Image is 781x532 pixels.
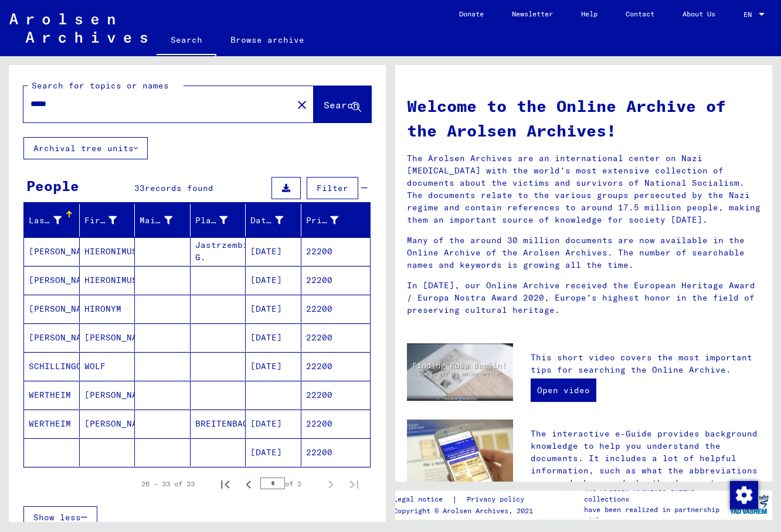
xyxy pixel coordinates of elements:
[140,211,190,230] div: Maiden Name
[301,237,371,265] mat-cell: 22200
[32,80,169,91] mat-label: Search for topics or names
[9,13,147,43] img: Arolsen_neg.svg
[729,480,758,509] div: Change consent
[191,237,246,265] mat-cell: Jastrzembiec G.
[84,211,135,230] div: First Name
[24,410,80,438] mat-cell: WERTHEIM
[24,237,80,265] mat-cell: [PERSON_NAME]
[290,93,314,116] button: Clear
[295,98,309,112] mat-icon: close
[407,234,760,271] p: Many of the around 30 million documents are now available in the Online Archive of the Arolsen Ar...
[730,481,758,509] img: Change consent
[216,26,318,54] a: Browse archive
[24,204,80,237] mat-header-cell: Last Name
[260,478,319,489] div: of 2
[246,237,301,265] mat-cell: [DATE]
[23,137,148,159] button: Archival tree units
[29,211,79,230] div: Last Name
[246,323,301,352] mat-cell: [DATE]
[306,211,356,230] div: Prisoner #
[407,343,513,401] img: video.jpg
[246,295,301,323] mat-cell: [DATE]
[584,504,725,526] p: have been realized in partnership with
[80,323,135,352] mat-cell: [PERSON_NAME]
[24,266,80,294] mat-cell: [PERSON_NAME]
[250,214,283,227] div: Date of Birth
[531,352,760,376] p: This short video covers the most important tips for searching the Online Archive.
[393,506,538,516] p: Copyright © Arolsen Archives, 2021
[301,295,371,323] mat-cell: 22200
[342,472,366,496] button: Last page
[24,323,80,352] mat-cell: [PERSON_NAME]
[213,472,237,496] button: First page
[407,420,513,490] img: eguide.jpg
[84,214,117,227] div: First Name
[24,381,80,409] mat-cell: WERTHEIM
[246,410,301,438] mat-cell: [DATE]
[80,204,135,237] mat-header-cell: First Name
[80,295,135,323] mat-cell: HIRONYM
[191,410,246,438] mat-cell: BREITENBACH
[727,490,771,519] img: yv_logo.png
[80,266,135,294] mat-cell: HIERONIMUS
[319,472,342,496] button: Next page
[157,26,216,56] a: Search
[195,211,246,230] div: Place of Birth
[393,493,538,506] div: |
[317,183,348,193] span: Filter
[306,214,339,227] div: Prisoner #
[457,493,538,506] a: Privacy policy
[33,512,81,523] span: Show less
[26,175,79,196] div: People
[393,493,452,506] a: Legal notice
[80,352,135,380] mat-cell: WOLF
[301,438,371,466] mat-cell: 22200
[531,428,760,502] p: The interactive e-Guide provides background knowledge to help you understand the documents. It in...
[80,381,135,409] mat-cell: [PERSON_NAME]
[237,472,260,496] button: Previous page
[407,94,760,143] h1: Welcome to the Online Archive of the Arolsen Archives!
[301,381,371,409] mat-cell: 22200
[324,99,359,111] span: Search
[531,378,596,402] a: Open video
[246,352,301,380] mat-cell: [DATE]
[191,204,246,237] mat-header-cell: Place of Birth
[584,483,725,504] p: The Arolsen Archives online collections
[301,204,371,237] mat-header-cell: Prisoner #
[307,177,358,199] button: Filter
[407,279,760,316] p: In [DATE], our Online Archive received the European Heritage Award / Europa Nostra Award 2020, Eu...
[80,237,135,265] mat-cell: HIERONIMUS
[141,479,195,489] div: 26 – 33 of 33
[301,352,371,380] mat-cell: 22200
[743,11,756,19] span: EN
[314,86,371,122] button: Search
[80,410,135,438] mat-cell: [PERSON_NAME]
[134,183,145,193] span: 33
[135,204,191,237] mat-header-cell: Maiden Name
[250,211,301,230] div: Date of Birth
[246,266,301,294] mat-cell: [DATE]
[140,214,172,227] div: Maiden Name
[145,183,213,193] span: records found
[23,506,97,528] button: Show less
[29,214,62,227] div: Last Name
[246,204,301,237] mat-header-cell: Date of Birth
[24,295,80,323] mat-cell: [PERSON_NAME]
[301,266,371,294] mat-cell: 22200
[24,352,80,380] mat-cell: SCHILLINGOW
[407,152,760,226] p: The Arolsen Archives are an international center on Nazi [MEDICAL_DATA] with the world’s most ext...
[301,323,371,352] mat-cell: 22200
[301,410,371,438] mat-cell: 22200
[246,438,301,466] mat-cell: [DATE]
[195,214,228,227] div: Place of Birth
